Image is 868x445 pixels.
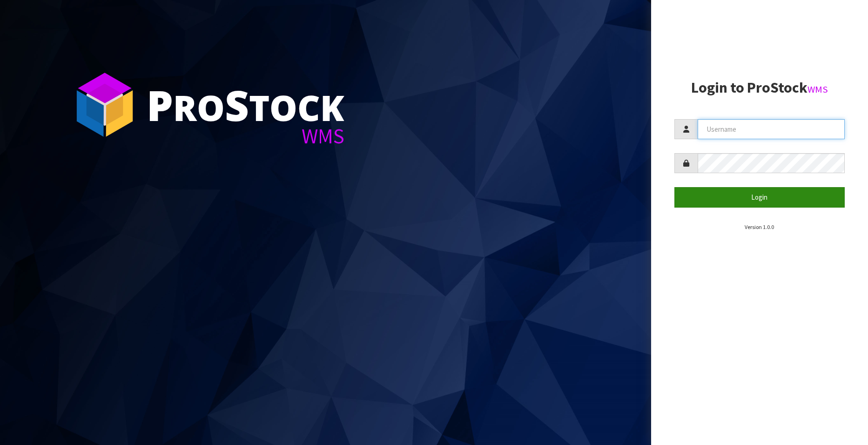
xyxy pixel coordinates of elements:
button: Login [674,187,845,207]
input: Username [698,119,845,139]
span: P [147,76,173,133]
div: ro tock [147,84,344,126]
div: WMS [147,126,344,147]
img: ProStock Cube [70,70,140,140]
span: S [225,76,249,133]
small: Version 1.0.0 [745,223,774,230]
small: WMS [807,83,828,95]
h2: Login to ProStock [674,80,845,96]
